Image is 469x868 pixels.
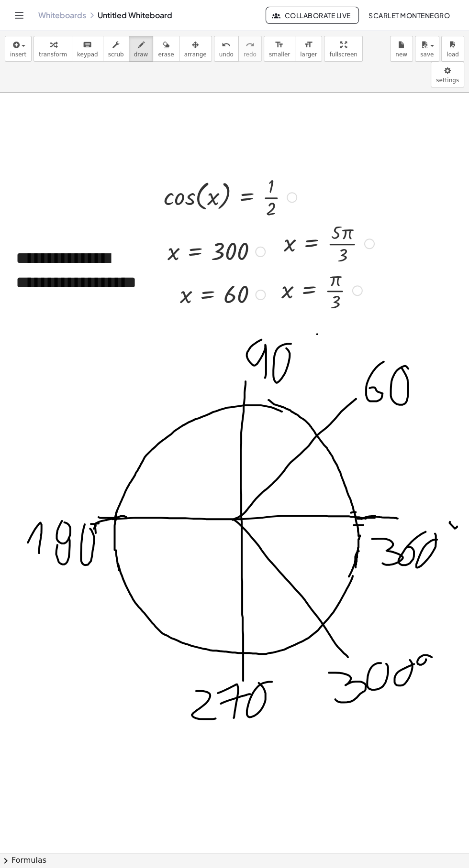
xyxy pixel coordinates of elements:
[77,51,98,58] span: keypad
[274,11,350,20] span: Collaborate Live
[219,51,234,58] span: undo
[324,36,362,62] button: fullscreen
[266,7,358,24] button: Collaborate Live
[361,7,458,24] button: Scarlet Montenegro
[134,51,148,58] span: draw
[390,36,413,62] button: new
[158,51,174,58] span: erase
[108,51,124,58] span: scrub
[184,51,207,58] span: arrange
[83,39,92,51] i: keyboard
[33,36,72,62] button: transform
[329,51,357,58] span: fullscreen
[5,36,32,62] button: insert
[368,11,450,20] span: Scarlet Montenegro
[38,11,86,20] a: Whiteboards
[246,39,255,51] i: redo
[103,36,129,62] button: scrub
[11,8,27,23] button: Toggle navigation
[214,36,239,62] button: undoundo
[295,36,322,62] button: format_sizelarger
[244,51,257,58] span: redo
[415,36,439,62] button: save
[153,36,179,62] button: erase
[222,39,231,51] i: undo
[10,51,26,58] span: insert
[395,51,407,58] span: new
[441,36,464,62] button: load
[129,36,154,62] button: draw
[264,36,295,62] button: format_sizesmaller
[300,51,317,58] span: larger
[420,51,434,58] span: save
[275,39,284,51] i: format_size
[436,77,459,84] span: settings
[72,36,103,62] button: keyboardkeypad
[269,51,290,58] span: smaller
[304,39,313,51] i: format_size
[238,36,262,62] button: redoredo
[179,36,212,62] button: arrange
[431,62,464,87] button: settings
[39,51,67,58] span: transform
[447,51,459,58] span: load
